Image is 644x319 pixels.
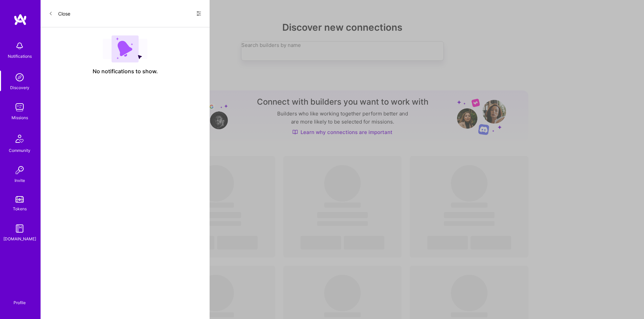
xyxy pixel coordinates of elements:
div: Invite [15,177,25,184]
div: Profile [14,299,26,305]
img: bell [13,39,26,53]
div: Community [9,147,30,154]
img: Community [11,131,28,147]
img: tokens [16,196,24,203]
a: Profile [11,292,28,305]
span: No notifications to show. [93,68,158,75]
div: [DOMAIN_NAME] [3,235,36,242]
img: logo [14,14,27,26]
div: Missions [11,114,28,121]
div: Discovery [10,84,29,91]
img: guide book [13,222,26,235]
img: discovery [13,71,26,84]
button: Close [49,8,70,19]
img: teamwork [13,101,26,114]
div: Notifications [8,53,32,60]
div: Tokens [13,205,27,212]
img: empty [103,35,147,62]
img: Invite [13,163,26,177]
